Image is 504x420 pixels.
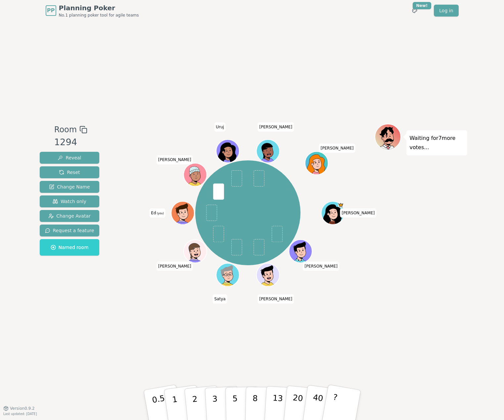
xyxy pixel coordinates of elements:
span: Last updated: [DATE] [3,412,37,416]
button: Request a feature [40,225,100,236]
button: Named room [40,239,100,256]
span: Planning Poker [59,3,139,13]
button: New! [409,5,421,17]
a: Log in [434,5,458,17]
span: Click to change your name [258,122,294,132]
button: Reveal [40,152,100,164]
span: Nancy is the host [338,202,344,208]
span: Click to change your name [157,261,193,271]
button: Change Avatar [40,210,100,222]
span: No.1 planning poker tool for agile teams [59,13,139,18]
span: PP [47,7,55,15]
span: Click to change your name [214,122,226,132]
button: Click to change your avatar [172,202,194,224]
button: Version0.9.2 [3,406,35,411]
span: Reset [59,169,80,176]
span: Change Name [49,184,90,190]
span: Click to change your name [149,208,165,218]
span: Click to change your name [303,261,339,271]
span: Request a feature [45,227,94,234]
button: Watch only [40,195,100,207]
span: Click to change your name [258,294,294,303]
div: 1294 [54,136,87,149]
span: Click to change your name [212,294,227,303]
a: PPPlanning PokerNo.1 planning poker tool for agile teams [46,3,139,18]
span: Room [54,124,77,136]
div: New! [413,2,432,9]
p: Waiting for 7 more votes... [410,134,464,152]
span: Named room [51,244,89,251]
span: Watch only [53,198,86,205]
span: Click to change your name [157,155,193,164]
button: Reset [40,166,100,178]
span: (you) [156,212,164,215]
span: Click to change your name [340,208,376,218]
span: Version 0.9.2 [10,406,35,411]
span: Change Avatar [48,213,91,219]
button: Change Name [40,181,100,193]
span: Click to change your name [319,144,355,153]
span: Reveal [58,154,81,161]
